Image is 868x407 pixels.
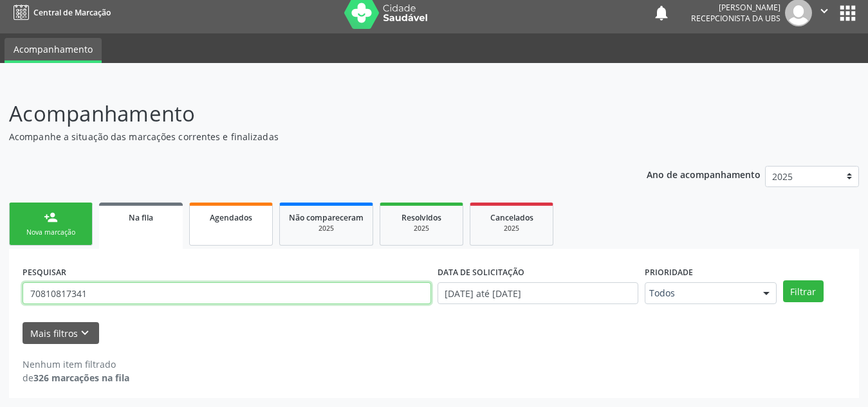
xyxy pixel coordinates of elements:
[438,282,638,304] input: Selecione um intervalo
[5,38,102,63] a: Acompanhamento
[836,2,859,24] button: apps
[23,282,431,304] input: Nome, CNS
[289,224,364,233] div: 2025
[9,2,111,23] a: Central de Marcação
[44,210,58,224] div: person_add
[438,262,524,282] label: DATA DE SOLICITAÇÃO
[691,13,780,24] span: Recepcionista da UBS
[652,4,670,22] button: notifications
[783,280,824,302] button: Filtrar
[289,212,364,223] span: Não compareceram
[23,371,129,384] div: de
[647,166,761,182] p: Ano de acompanhamento
[19,228,83,237] div: Nova marcação
[649,287,750,300] span: Todos
[23,322,99,345] button: Mais filtroskeyboard_arrow_down
[389,224,454,233] div: 2025
[33,7,111,18] span: Central de Marcação
[78,326,92,340] i: keyboard_arrow_down
[479,224,544,233] div: 2025
[9,98,604,130] p: Acompanhamento
[691,2,780,13] div: [PERSON_NAME]
[129,212,153,223] span: Na fila
[23,357,129,371] div: Nenhum item filtrado
[23,262,66,282] label: PESQUISAR
[402,212,441,223] span: Resolvidos
[9,130,604,143] p: Acompanhe a situação das marcações correntes e finalizadas
[33,372,129,384] strong: 326 marcações na fila
[645,262,693,282] label: Prioridade
[490,212,533,223] span: Cancelados
[817,4,831,18] i: 
[210,212,252,223] span: Agendados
